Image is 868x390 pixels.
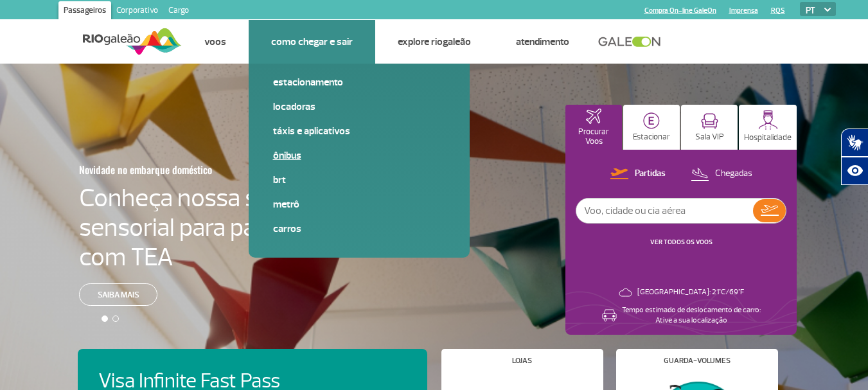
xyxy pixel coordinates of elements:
p: Estacionar [633,132,670,142]
p: Sala VIP [695,132,724,142]
button: Partidas [607,166,669,182]
a: Imprensa [729,6,758,15]
a: Atendimento [516,35,569,48]
img: hospitality.svg [758,110,778,130]
a: Explore RIOgaleão [398,35,471,48]
a: BRT [273,173,445,187]
h3: Novidade no embarque doméstico [79,156,294,183]
a: Voos [204,35,226,48]
button: Abrir tradutor de língua de sinais. [841,129,868,157]
a: VER TODOS OS VOOS [650,238,713,246]
a: Ônibus [273,148,445,163]
p: Partidas [635,168,666,180]
img: carParkingHome.svg [643,112,660,129]
a: Metrô [273,197,445,211]
img: airplaneHomeActive.svg [586,109,601,124]
h4: Guarda-volumes [664,357,731,364]
input: Voo, cidade ou cia aérea [576,199,753,223]
button: Procurar Voos [565,105,622,150]
h4: Conheça nossa sala sensorial para passageiros com TEA [79,183,357,272]
button: Hospitalidade [739,105,797,150]
a: RQS [771,6,785,15]
h4: Lojas [512,357,532,364]
p: [GEOGRAPHIC_DATA]: 21°C/69°F [637,287,744,297]
button: VER TODOS OS VOOS [646,237,716,247]
a: Saiba mais [79,283,157,306]
a: Corporativo [111,1,163,22]
div: Plugin de acessibilidade da Hand Talk. [841,129,868,185]
p: Procurar Voos [572,127,616,146]
button: Sala VIP [681,105,738,150]
a: Carros [273,222,445,236]
a: Cargo [163,1,194,22]
p: Hospitalidade [744,133,792,143]
a: Como chegar e sair [271,35,353,48]
a: Estacionamento [273,75,445,89]
a: Locadoras [273,100,445,114]
button: Abrir recursos assistivos. [841,157,868,185]
img: vipRoom.svg [701,113,718,129]
button: Estacionar [623,105,680,150]
a: Táxis e aplicativos [273,124,445,138]
a: Passageiros [58,1,111,22]
p: Chegadas [715,168,752,180]
button: Chegadas [687,166,756,182]
a: Compra On-line GaleOn [644,6,716,15]
p: Tempo estimado de deslocamento de carro: Ative a sua localização [622,305,761,326]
